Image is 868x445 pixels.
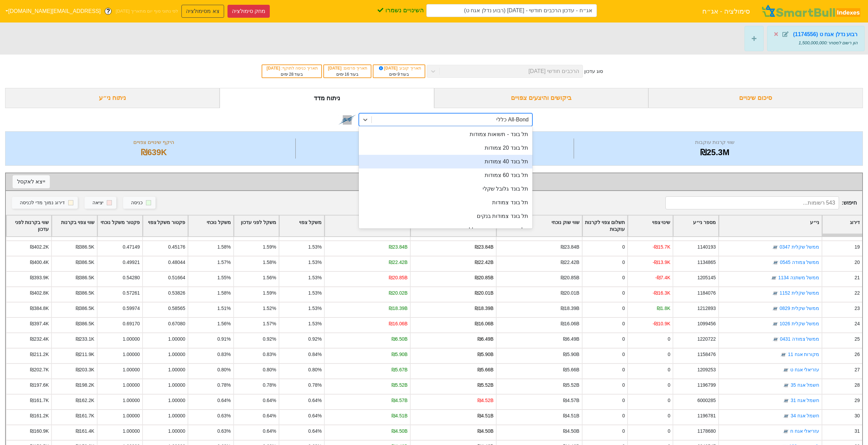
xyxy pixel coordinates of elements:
[217,305,231,312] div: 1.51%
[168,290,185,297] div: 0.53826
[297,138,572,146] div: מספר ניירות ערך
[392,428,408,435] div: ₪4.50B
[327,65,368,71] div: תאריך פרסום :
[359,128,532,141] div: תל בונד - תשואות צמודות
[263,274,276,281] div: 1.56%
[563,366,579,373] div: ₪5.66B
[217,320,231,327] div: 1.56%
[30,428,49,435] div: ₪160.9K
[561,290,579,297] div: ₪20.01B
[76,366,94,373] div: ₪203.3K
[76,305,94,312] div: ₪386.5K
[263,290,276,297] div: 1.59%
[308,290,322,297] div: 1.53%
[475,274,494,281] div: ₪20.85B
[668,397,671,404] div: 0
[378,66,399,71] span: [DATE]
[697,336,716,343] div: 1220722
[327,71,368,77] div: בעוד ימים
[563,382,579,389] div: ₪5.52B
[308,243,322,251] div: 1.53%
[359,155,532,168] div: תל בונד 40 צמודות
[622,305,625,312] div: 0
[563,397,579,404] div: ₪4.57B
[392,366,408,373] div: ₪5.67B
[76,290,94,297] div: ₪386.5K
[13,175,50,188] button: ייצא לאקסל
[308,382,322,389] div: 0.78%
[123,397,140,404] div: 1.00000
[266,71,318,77] div: בעוד ימים
[263,305,276,312] div: 1.52%
[622,366,625,373] div: 0
[475,305,494,312] div: ₪18.39B
[855,412,860,419] div: 30
[30,336,49,343] div: ₪232.4K
[359,141,532,155] div: תל בונד 20 צמודות
[20,199,65,207] div: דירוג נמוך מדי לכניסה
[52,216,97,237] div: Toggle SortBy
[123,336,140,343] div: 1.00000
[697,243,716,251] div: 1140193
[780,244,820,250] a: ממשל שקלית 0347
[434,88,649,108] div: ביקושים והיצעים צפויים
[648,88,863,108] div: סיכום שינויים
[308,259,322,266] div: 1.53%
[665,196,857,209] span: חיפוש :
[359,223,532,237] div: תל בונד צמודות בנקים ללא קוקו
[168,397,185,404] div: 1.00000
[791,383,819,388] a: חשמל אגח 35
[13,177,855,187] div: שינוי צפוי לפי נייר ערך
[770,275,777,282] img: tase link
[378,6,424,15] span: השינויים נשמרו
[855,305,860,312] div: 23
[14,138,294,146] div: היקף שינויים צפויים
[477,382,494,389] div: ₪5.52B
[583,216,627,237] div: Toggle SortBy
[217,336,231,343] div: 0.91%
[561,320,579,327] div: ₪16.06B
[328,66,343,71] span: [DATE]
[143,216,188,237] div: Toggle SortBy
[389,243,408,251] div: ₪23.84B
[563,351,579,358] div: ₪5.90B
[855,428,860,435] div: 31
[783,413,790,420] img: tase link
[772,290,779,297] img: tase link
[780,337,820,342] a: ממשל צמודה 0431
[116,8,178,15] span: לפי נתוני סוף יום מתאריך [DATE]
[217,382,231,389] div: 0.78%
[76,382,94,389] div: ₪198.2K
[297,146,572,159] div: 538
[655,274,670,281] div: -₪7.4K
[475,320,494,327] div: ₪16.06B
[628,216,673,237] div: Toggle SortBy
[168,336,185,343] div: 1.00000
[85,197,116,209] button: יציאה
[783,382,790,389] img: tase link
[697,351,716,358] div: 1158476
[106,7,110,16] span: ?
[308,412,322,419] div: 0.64%
[622,428,625,435] div: 0
[289,72,293,77] span: 28
[263,382,276,389] div: 0.78%
[780,321,820,327] a: ממשל שקלית 1026
[168,320,185,327] div: 0.67080
[30,305,49,312] div: ₪384.8K
[389,259,408,266] div: ₪22.42B
[426,4,597,17] input: אג״ח - עדכון הרכבים חודשי - 29/09/25 (רבוע נדלן אגח ט)
[668,351,671,358] div: 0
[308,320,322,327] div: 1.53%
[359,209,532,223] div: תל בונד צמודות בנקים
[652,259,670,266] div: -₪13.9K
[719,216,822,237] div: Toggle SortBy
[392,351,408,358] div: ₪5.90B
[697,397,716,404] div: 6000285
[168,412,185,419] div: 1.00000
[359,168,532,182] div: תל בונד 60 צמודות
[697,305,716,312] div: 1212893
[697,274,716,281] div: 1205145
[780,260,820,265] a: ממשל צמודה 0545
[793,31,857,37] strong: רבוע נדלן אגח ט (1174556)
